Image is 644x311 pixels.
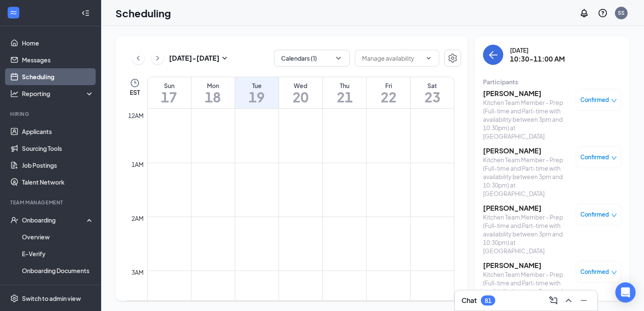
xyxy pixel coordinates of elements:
button: ChevronLeft [132,52,145,64]
a: Sourcing Tools [22,140,94,157]
h3: Chat [462,296,477,305]
div: Open Intercom Messenger [615,282,636,303]
a: August 21, 2025 [323,77,366,108]
svg: SmallChevronDown [220,53,230,63]
div: Mon [191,81,235,90]
div: Thu [323,81,366,90]
svg: ChevronLeft [134,53,142,63]
a: August 20, 2025 [279,77,322,108]
button: ComposeMessage [547,294,560,307]
div: 1am [130,160,145,169]
div: Hiring [10,110,92,118]
a: Activity log [22,279,94,296]
div: 81 [485,297,491,304]
a: Onboarding Documents [22,262,94,279]
div: Onboarding [22,216,87,224]
svg: Collapse [81,9,90,17]
svg: Minimize [579,295,589,306]
span: Confirmed [580,268,609,276]
button: Settings [444,50,461,67]
a: Messages [22,51,94,68]
div: Kitchen Team Member - Prep (Full-time and Part-time with availability between 3pm and 10:30pm) at... [483,213,572,255]
a: Talent Network [22,174,94,190]
svg: ChevronDown [425,55,432,62]
div: 3am [130,268,145,277]
h1: 17 [148,90,191,104]
span: down [611,155,617,161]
div: Participants [483,78,621,86]
h3: [PERSON_NAME] [483,89,572,98]
a: Home [22,35,94,51]
div: Reporting [22,89,94,98]
svg: Settings [448,53,458,63]
div: Fri [367,81,410,90]
h1: 22 [367,90,410,104]
span: down [611,98,617,104]
svg: ChevronUp [563,295,574,306]
h1: 19 [235,90,279,104]
button: ChevronRight [151,52,164,64]
div: Switch to admin view [22,294,81,303]
a: August 23, 2025 [411,77,454,108]
svg: ArrowLeft [488,50,498,60]
span: down [611,270,617,276]
div: Kitchen Team Member - Prep (Full-time and Part-time with availability between 3pm and 10:30pm) at... [483,155,572,198]
a: Job Postings [22,157,94,174]
h1: Scheduling [115,6,171,20]
svg: UserCheck [10,216,19,224]
span: EST [130,88,140,97]
svg: Analysis [10,89,19,98]
h3: [PERSON_NAME] [483,146,572,155]
h3: [PERSON_NAME] [483,204,572,213]
h1: 23 [411,90,454,104]
div: Kitchen Team Member - Prep (Full-time and Part-time with availability between 3pm and 10:30pm) at... [483,98,572,140]
h1: 21 [323,90,366,104]
svg: Clock [130,78,140,88]
div: Team Management [10,199,92,206]
span: Confirmed [580,210,609,219]
a: E-Verify [22,245,94,262]
div: Sat [411,81,454,90]
h1: 18 [191,90,235,104]
div: 2am [130,214,145,223]
span: down [611,212,617,218]
svg: ChevronDown [334,54,343,62]
div: 12am [126,111,145,120]
span: Confirmed [580,96,609,104]
div: Sun [148,81,191,90]
svg: WorkstreamLogo [9,8,18,17]
button: Minimize [577,294,590,307]
a: Applicants [22,123,94,140]
a: August 22, 2025 [367,77,410,108]
a: Scheduling [22,68,94,85]
svg: Notifications [579,8,589,18]
h1: 20 [279,90,322,104]
div: Wed [279,81,322,90]
h3: [DATE] - [DATE] [169,54,220,63]
span: Confirmed [580,153,609,161]
input: Manage availability [362,54,422,63]
div: [DATE] [510,46,565,54]
button: ChevronUp [562,294,575,307]
a: August 17, 2025 [148,77,191,108]
button: Calendars (1)ChevronDown [274,50,350,67]
svg: Settings [10,294,19,303]
svg: QuestionInfo [598,8,608,18]
a: August 19, 2025 [235,77,279,108]
a: August 18, 2025 [191,77,235,108]
svg: ChevronRight [153,53,162,63]
div: SS [618,9,625,16]
button: back-button [483,45,503,65]
svg: ComposeMessage [548,295,558,306]
h3: 10:30-11:00 AM [510,54,565,64]
div: Tue [235,81,279,90]
h3: [PERSON_NAME] [483,261,572,270]
a: Overview [22,228,94,245]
